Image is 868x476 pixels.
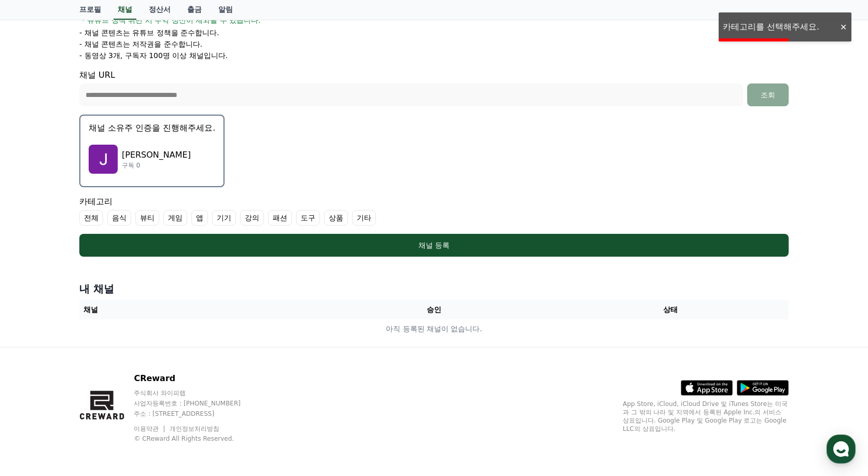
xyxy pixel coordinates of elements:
p: - 동영상 3개, 구독자 100명 이상 채널입니다. [79,50,228,61]
span: 설정 [160,344,173,353]
p: 사업자등록번호 : [PHONE_NUMBER] [134,399,260,408]
div: 카테고리 [79,195,789,226]
label: 기타 [352,210,376,226]
label: 강의 [240,210,264,226]
span: * 유튜브 정책 위반 시 수익 정산이 제외될 수 있습니다. [81,15,261,25]
p: 채널 소유주 인증을 진행해주세요. [89,122,215,134]
button: 채널 소유주 인증을 진행해주세요. John [PERSON_NAME] 구독 0 [79,115,225,187]
p: 주소 : [STREET_ADDRESS] [134,410,260,418]
p: 주식회사 와이피랩 [134,389,260,397]
label: 앱 [191,210,208,226]
a: 이용약관 [134,425,166,432]
p: © CReward All Rights Reserved. [134,435,260,443]
p: [PERSON_NAME] [122,149,191,161]
div: 채널 URL [79,69,789,106]
p: App Store, iCloud, iCloud Drive 및 iTunes Store는 미국과 그 밖의 나라 및 지역에서 등록된 Apple Inc.의 서비스 상표입니다. Goo... [623,400,789,433]
p: - 채널 콘텐츠는 유튜브 정책을 준수합니다. [79,27,219,38]
label: 기기 [212,210,236,226]
label: 패션 [268,210,292,226]
h4: 내 채널 [79,282,789,296]
a: 대화 [68,329,134,355]
span: 대화 [95,345,107,353]
label: 음식 [107,210,131,226]
button: 조회 [747,83,789,106]
div: 채널 등록 [100,240,768,250]
p: - 채널 콘텐츠는 저작권을 준수합니다. [79,39,202,49]
label: 뷰티 [135,210,159,226]
label: 도구 [296,210,320,226]
p: 구독 0 [122,161,191,170]
td: 아직 등록된 채널이 없습니다. [79,319,789,339]
label: 게임 [163,210,187,226]
div: 조회 [751,90,785,100]
a: 개인정보처리방침 [170,425,219,432]
th: 승인 [316,300,552,319]
a: 설정 [134,329,199,355]
label: 전체 [79,210,103,226]
img: John [89,145,118,174]
button: 채널 등록 [79,234,789,257]
p: CReward [134,372,260,385]
th: 채널 [79,300,316,319]
span: 홈 [33,344,39,353]
label: 상품 [324,210,348,226]
a: 홈 [3,329,68,355]
th: 상태 [552,300,789,319]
